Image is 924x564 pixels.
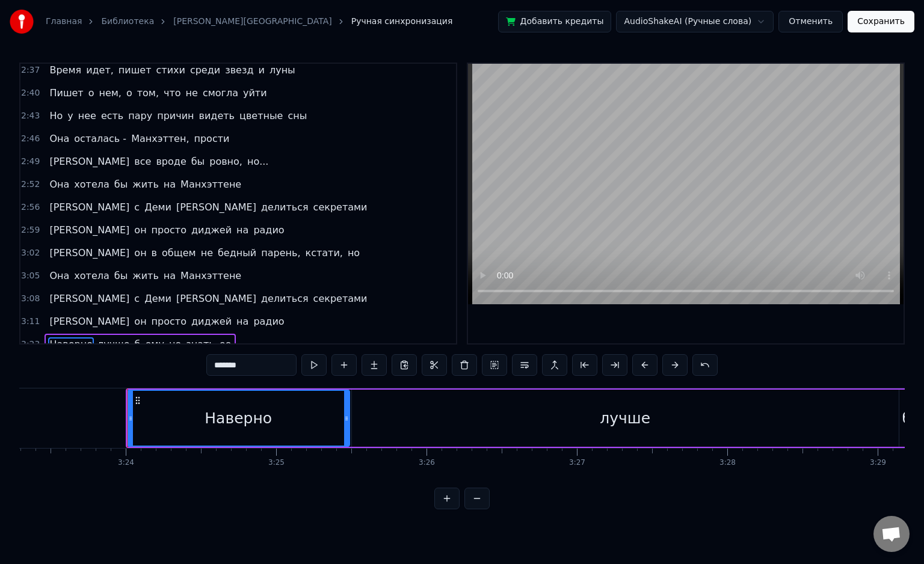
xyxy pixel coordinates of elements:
span: Она [48,177,70,191]
span: 3:08 [21,293,40,305]
span: жить [131,177,160,191]
span: ему [144,337,165,351]
span: [PERSON_NAME] [48,200,131,214]
a: Главная [46,16,82,28]
span: в [150,246,158,260]
span: не [168,337,182,351]
span: ее [218,337,233,351]
span: 2:40 [21,87,40,99]
div: 3:29 [870,458,886,468]
span: [PERSON_NAME] [175,200,257,214]
img: youka [10,10,34,34]
span: пишет [117,63,153,77]
div: 3:26 [419,458,435,468]
span: Время [48,63,82,77]
span: просто [150,223,188,237]
span: бы [113,177,129,191]
span: кстати, [304,246,344,260]
a: Библиотека [101,16,154,28]
span: на [162,177,177,191]
span: просто [150,314,188,328]
span: среди [189,63,221,77]
span: прости [193,132,231,146]
span: цветные [238,109,284,123]
span: на [162,269,177,283]
span: делиться [260,200,310,214]
span: сны [286,109,308,123]
div: 3:25 [268,458,285,468]
a: [PERSON_NAME][GEOGRAPHIC_DATA] [173,16,331,28]
span: 2:52 [21,179,40,191]
span: нее [77,109,97,123]
span: у [66,109,74,123]
span: вроде [155,155,187,168]
span: Ручная синхронизация [351,16,453,28]
span: стихи [155,63,186,77]
span: он [133,314,147,328]
span: диджей [190,314,233,328]
span: на [235,314,250,328]
span: Пишет [48,86,84,100]
div: б [902,407,911,430]
span: Манхэттене [179,177,242,191]
span: о [87,86,96,100]
span: [PERSON_NAME] [175,292,257,305]
span: Манхэттене [179,269,242,283]
span: том, [136,86,160,100]
span: радио [252,223,285,237]
span: Но [48,109,64,123]
div: 3:28 [719,458,736,468]
span: [PERSON_NAME] [48,292,131,305]
span: б [134,337,142,351]
span: осталась - [73,132,128,146]
nav: breadcrumb [46,16,452,28]
span: видеть [198,109,236,123]
span: бы [113,269,129,283]
span: [PERSON_NAME] [48,246,131,260]
span: парень, [260,246,301,260]
span: Манхэттен, [130,132,190,146]
span: хотела [73,177,110,191]
span: 2:49 [21,156,40,168]
span: бедный [217,246,257,260]
span: о [125,86,134,100]
span: Она [48,132,70,146]
span: хотела [73,269,110,283]
span: не [200,246,214,260]
span: пару [127,109,153,123]
span: 3:02 [21,247,40,259]
span: 3:05 [21,270,40,282]
span: Деми [143,292,173,305]
span: и [257,63,266,77]
span: секретами [312,200,369,214]
span: лучше [96,337,131,351]
span: но... [246,155,270,168]
span: есть [100,109,125,123]
span: 2:37 [21,64,40,76]
span: [PERSON_NAME] [48,155,131,168]
span: уйти [242,86,268,100]
span: [PERSON_NAME] [48,314,131,328]
span: [PERSON_NAME] [48,223,131,237]
span: жить [131,269,160,283]
button: Сохранить [848,11,914,32]
span: 2:56 [21,201,40,213]
span: знать [185,337,216,351]
div: Наверно [205,407,272,430]
span: общем [161,246,197,260]
span: 3:11 [21,316,40,328]
span: 2:43 [21,110,40,122]
span: Наверно [48,337,94,351]
span: 2:59 [21,224,40,236]
a: Открытый чат [873,516,910,552]
span: бы [190,155,206,168]
span: идет, [85,63,115,77]
div: лучше [600,407,650,430]
span: не [185,86,199,100]
span: делиться [260,292,310,305]
span: нем, [97,86,122,100]
span: Деми [143,200,173,214]
span: с [133,200,141,214]
span: секретами [312,292,369,305]
span: что [162,86,182,100]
